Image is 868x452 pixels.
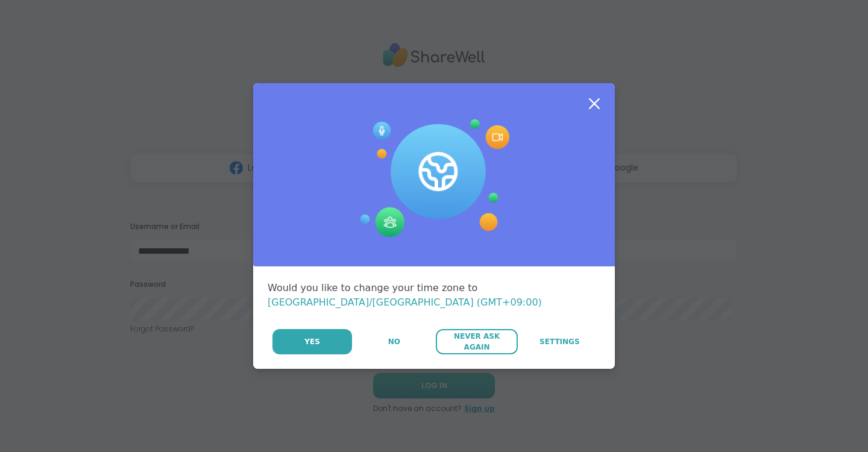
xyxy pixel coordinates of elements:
span: No [388,336,400,347]
span: Settings [539,336,580,347]
button: No [353,329,435,354]
img: Session Experience [359,119,509,237]
button: Yes [272,329,352,354]
span: Yes [304,336,320,347]
button: Never Ask Again [436,329,517,354]
div: Would you like to change your time zone to [268,281,600,310]
a: Settings [519,329,600,354]
span: [GEOGRAPHIC_DATA]/[GEOGRAPHIC_DATA] (GMT+09:00) [268,297,542,308]
span: Never Ask Again [442,331,511,353]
